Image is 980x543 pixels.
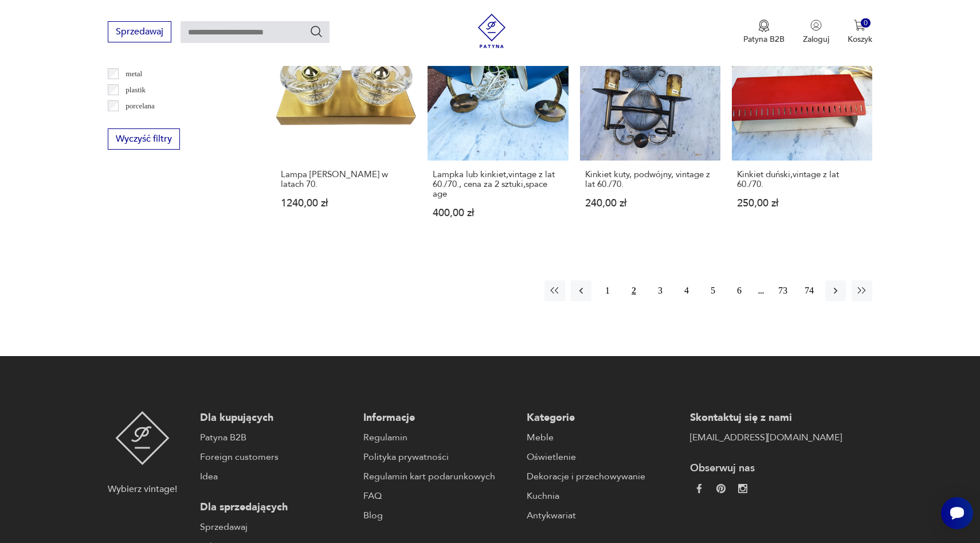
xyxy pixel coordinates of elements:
[690,431,842,444] a: [EMAIL_ADDRESS][DOMAIN_NAME]
[848,19,872,45] button: 0Koszyk
[941,497,973,529] iframe: Smartsupp widget button
[703,280,723,301] button: 5
[650,280,671,301] button: 3
[200,411,352,425] p: Dla kupujących
[527,450,679,464] a: Oświetlenie
[200,431,352,444] a: Patyna B2B
[126,68,142,80] p: metal
[738,484,747,493] img: c2fd9cf7f39615d9d6839a72ae8e59e5.webp
[108,128,180,150] button: Wyczyść filtry
[363,509,515,522] a: Blog
[743,19,785,45] button: Patyna B2B
[527,470,679,483] a: Dekoracje i przechowywanie
[803,34,829,45] p: Zaloguj
[126,84,146,96] p: plastik
[475,14,509,48] img: Patyna - sklep z meblami i dekoracjami vintage
[854,19,865,31] img: Ikona koszyka
[126,116,148,128] p: porcelit
[108,29,171,37] a: Sprzedawaj
[200,450,352,464] a: Foreign customers
[585,198,715,208] p: 240,00 zł
[729,280,750,301] button: 6
[276,20,416,240] a: Lampa Gebrüder Cosack w latach 70.Lampa [PERSON_NAME] w latach 70.1240,00 zł
[597,280,618,301] button: 1
[690,411,842,425] p: Skontaktuj się z nami
[773,280,793,301] button: 73
[737,198,867,208] p: 250,00 zł
[363,450,515,464] a: Polityka prywatności
[527,431,679,444] a: Meble
[433,170,563,199] h3: Lampka lub kinkiet,vintage z lat 60./70., cena za 2 sztuki,space age
[743,19,785,45] a: Ikona medaluPatyna B2B
[585,170,715,189] h3: Kinkiet kuty, podwójny, vintage z lat 60./70.
[676,280,697,301] button: 4
[428,20,568,240] a: Lampka lub kinkiet,vintage z lat 60./70., cena za 2 sztuki,space ageLampka lub kinkiet,vintage z ...
[527,489,679,503] a: Kuchnia
[281,198,411,208] p: 1240,00 zł
[624,280,644,301] button: 2
[527,411,679,425] p: Kategorie
[799,280,820,301] button: 74
[737,170,867,189] h3: Kinkiet duński,vintage z lat 60./70.
[115,411,170,465] img: Patyna - sklep z meblami i dekoracjami vintage
[363,470,515,483] a: Regulamin kart podarunkowych
[695,484,704,493] img: da9060093f698e4c3cedc1453eec5031.webp
[732,20,872,240] a: Kinkiet duński,vintage z lat 60./70.Kinkiet duński,vintage z lat 60./70.250,00 zł
[363,431,515,444] a: Regulamin
[810,19,822,31] img: Ikonka użytkownika
[309,25,323,38] button: Szukaj
[848,34,872,45] p: Koszyk
[743,34,785,45] p: Patyna B2B
[716,484,726,493] img: 37d27d81a828e637adc9f9cb2e3d3a8a.webp
[580,20,720,240] a: Kinkiet kuty, podwójny, vintage z lat 60./70.Kinkiet kuty, podwójny, vintage z lat 60./70.240,00 zł
[433,208,563,218] p: 400,00 zł
[690,462,842,475] p: Obserwuj nas
[861,18,871,28] div: 0
[758,19,770,32] img: Ikona medalu
[126,100,155,112] p: porcelana
[803,19,829,45] button: Zaloguj
[363,489,515,503] a: FAQ
[281,170,411,189] h3: Lampa [PERSON_NAME] w latach 70.
[527,509,679,522] a: Antykwariat
[108,482,177,496] p: Wybierz vintage!
[200,501,352,514] p: Dla sprzedających
[200,470,352,483] a: Idea
[200,520,352,534] a: Sprzedawaj
[108,21,171,42] button: Sprzedawaj
[363,411,515,425] p: Informacje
